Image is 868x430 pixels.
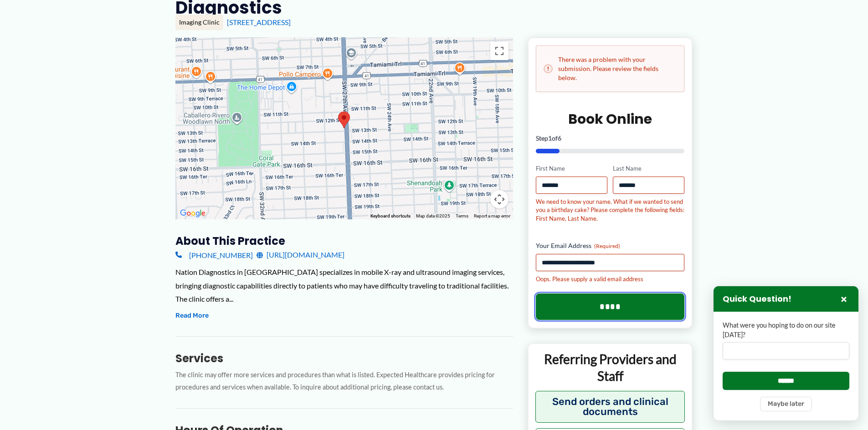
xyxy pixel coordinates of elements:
[544,55,677,82] h2: There was a problem with your submission. Please review the fields below.
[613,164,684,173] label: Last Name
[535,391,685,423] button: Send orders and clinical documents
[838,293,849,304] button: Close
[175,351,513,365] h3: Services
[723,294,791,304] h3: Quick Question!
[227,18,291,26] a: [STREET_ADDRESS]
[456,213,468,218] a: Terms (opens in new tab)
[175,248,253,262] a: [PHONE_NUMBER]
[594,243,620,249] span: (Required)
[548,134,552,142] span: 1
[723,321,849,339] label: What were you hoping to do on our site [DATE]?
[535,351,685,384] p: Referring Providers and Staff
[490,42,508,60] button: Toggle fullscreen view
[175,310,209,321] button: Read More
[257,248,344,262] a: [URL][DOMAIN_NAME]
[536,241,685,250] label: Your Email Address
[178,207,208,219] a: Open this area in Google Maps (opens a new window)
[175,234,513,248] h3: About this practice
[536,110,685,128] h2: Book Online
[175,369,513,394] p: The clinic may offer more services and procedures than what is listed. Expected Healthcare provid...
[536,135,685,142] p: Step of
[536,275,685,283] div: Oops. Please supply a valid email address
[178,207,208,219] img: Google
[558,134,561,142] span: 6
[536,197,685,223] div: We need to know your name. What if we wanted to send you a birthday cake? Please complete the fol...
[175,15,223,30] div: Imaging Clinic
[370,213,411,219] button: Keyboard shortcuts
[536,164,607,173] label: First Name
[490,190,508,208] button: Map camera controls
[474,213,510,218] a: Report a map error
[760,397,812,411] button: Maybe later
[416,213,450,218] span: Map data ©2025
[175,265,513,306] div: Nation Diagnostics in [GEOGRAPHIC_DATA] specializes in mobile X-ray and ultrasound imaging servic...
